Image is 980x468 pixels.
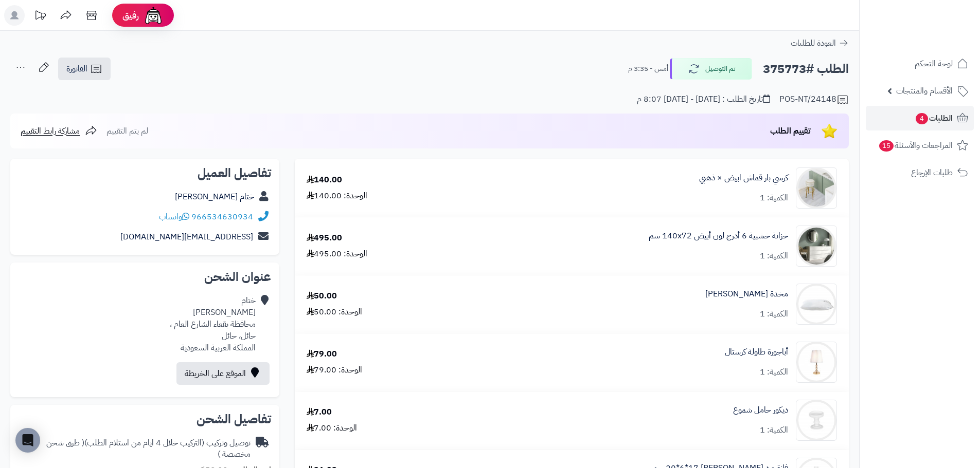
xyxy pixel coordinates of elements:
small: أمس - 3:35 م [628,64,668,74]
a: ديكور حامل شموع [733,404,788,416]
span: رفيق [122,9,139,22]
a: الطلبات4 [866,106,974,130]
div: POS-NT/24148 [779,93,849,106]
img: logo-2.png [910,9,970,31]
div: 7.00 [307,406,332,418]
div: الكمية: 1 [760,192,788,204]
a: واتساب [159,211,189,223]
span: 4 [915,113,929,125]
div: 79.00 [307,348,337,360]
img: 1711658909-1-90x90.jpg [796,284,836,325]
div: ختام [PERSON_NAME] محافظة بقعاء الشارع العام ، حائل، حائل المملكة العربية السعودية [170,295,256,353]
span: طلبات الإرجاع [911,165,953,180]
div: تاريخ الطلب : [DATE] - [DATE] 8:07 م [637,93,770,105]
img: 1715597021-220202010958-90x90.jpg [796,342,836,383]
img: 1735571169-110102210008-90x90.jpg [796,167,836,209]
a: طلبات الإرجاع [866,160,974,185]
img: 1746709299-1702541934053-68567865785768-1000x1000-90x90.jpg [796,226,836,267]
h2: تفاصيل العميل [19,167,271,179]
a: المراجعات والأسئلة15 [866,133,974,158]
button: تم التوصيل [670,58,752,80]
span: الطلبات [915,111,953,125]
span: الفاتورة [66,63,87,75]
a: لوحة التحكم [866,51,974,76]
img: 1726330088-110319010042-90x90.jpg [796,400,836,441]
img: ai-face.png [143,5,164,26]
a: الفاتورة [58,58,111,80]
span: مشاركة رابط التقييم [21,125,80,137]
a: العودة للطلبات [791,37,849,49]
a: تحديثات المنصة [27,5,53,28]
div: Open Intercom Messenger [15,428,40,453]
div: الوحدة: 79.00 [307,364,362,376]
div: الكمية: 1 [760,250,788,262]
div: توصيل وتركيب (التركيب خلال 4 ايام من استلام الطلب) [19,437,251,461]
h2: الطلب #375773 [763,59,849,80]
a: أباجورة طاولة كرستال [725,346,788,358]
div: الوحدة: 7.00 [307,422,357,434]
div: الوحدة: 495.00 [307,248,367,260]
div: الكمية: 1 [760,308,788,320]
a: كرسي بار قماش ابيض × ذهبي [699,172,788,184]
span: تقييم الطلب [770,125,811,137]
span: العودة للطلبات [791,37,836,49]
a: مخدة [PERSON_NAME] [705,288,788,300]
a: مشاركة رابط التقييم [21,125,97,137]
a: 966534630934 [191,211,253,223]
span: المراجعات والأسئلة [878,138,953,153]
div: الوحدة: 50.00 [307,306,362,318]
div: الوحدة: 140.00 [307,190,367,202]
a: ختام [PERSON_NAME] [175,191,254,203]
span: لم يتم التقييم [106,125,148,137]
div: 495.00 [307,232,342,244]
div: 140.00 [307,174,342,186]
div: الكمية: 1 [760,366,788,378]
h2: عنوان الشحن [19,271,271,283]
a: خزانة خشبية 6 أدرج لون أبيض 140x72 سم [649,230,788,242]
a: الموقع على الخريطة [176,362,270,385]
h2: تفاصيل الشحن [19,413,271,425]
div: الكمية: 1 [760,424,788,436]
span: الأقسام والمنتجات [896,84,953,98]
a: [EMAIL_ADDRESS][DOMAIN_NAME] [120,231,253,243]
span: لوحة التحكم [915,57,953,71]
span: 15 [879,140,895,152]
span: ( طرق شحن مخصصة ) [46,437,251,461]
div: 50.00 [307,290,337,302]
